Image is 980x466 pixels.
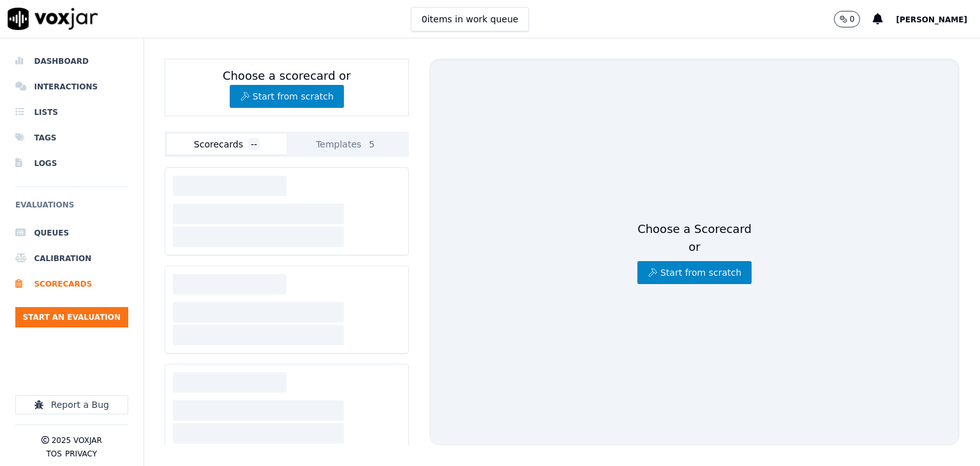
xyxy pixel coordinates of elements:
[637,261,752,284] button: Start from scratch
[411,7,530,31] button: 0items in work queue
[15,151,128,176] a: Logs
[15,246,128,271] a: Calibration
[850,14,855,24] p: 0
[15,307,128,327] button: Start an Evaluation
[896,15,967,24] span: [PERSON_NAME]
[165,59,409,116] div: Choose a scorecard or
[15,395,128,414] button: Report a Bug
[15,271,128,297] a: Scorecards
[15,220,128,246] a: Queues
[834,11,861,27] button: 0
[15,100,128,125] a: Lists
[896,11,980,27] button: [PERSON_NAME]
[366,138,377,151] span: 5
[248,138,260,151] span: --
[65,449,97,459] button: Privacy
[15,49,128,74] a: Dashboard
[47,449,62,459] button: TOS
[834,11,873,27] button: 0
[15,197,128,220] h6: Evaluations
[8,8,98,30] img: voxjar logo
[15,74,128,100] a: Interactions
[286,134,406,154] button: Templates
[637,220,752,284] div: Choose a Scorecard or
[167,134,287,154] button: Scorecards
[230,85,344,108] button: Start from scratch
[52,435,102,446] p: 2025 Voxjar
[15,125,128,151] a: Tags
